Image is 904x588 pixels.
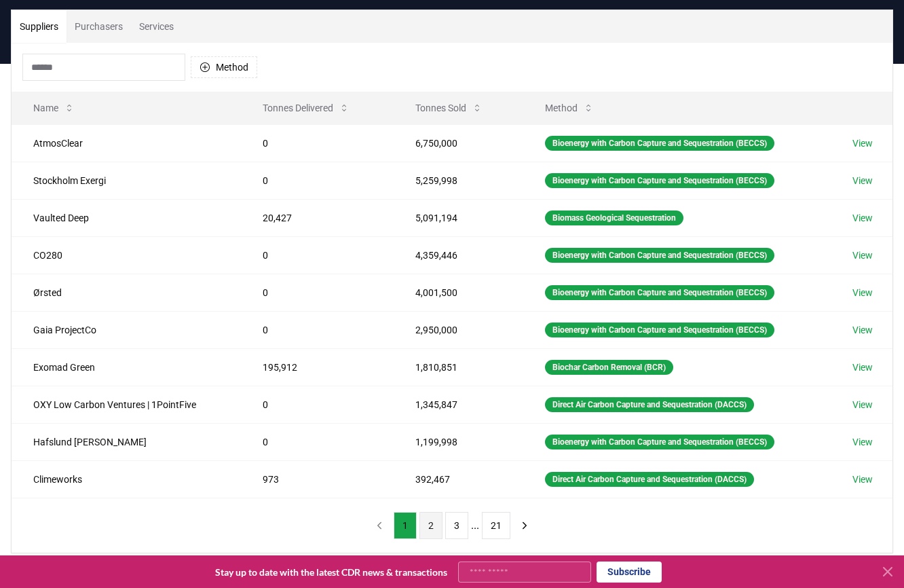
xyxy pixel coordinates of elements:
[471,517,479,534] li: ...
[394,348,523,386] td: 1,810,851
[545,360,673,375] div: Biochar Carbon Removal (BCR)
[394,512,417,539] button: 1
[545,210,683,225] div: Biomass Geological Sequestration
[445,512,468,539] button: 3
[852,136,873,150] a: View
[852,435,873,449] a: View
[12,348,241,386] td: Exomad Green
[241,460,394,498] td: 973
[545,173,774,188] div: Bioenergy with Carbon Capture and Sequestration (BECCS)
[404,94,493,122] button: Tonnes Sold
[545,136,774,151] div: Bioenergy with Carbon Capture and Sequestration (BECCS)
[241,423,394,460] td: 0
[852,323,873,337] a: View
[852,398,873,411] a: View
[241,199,394,236] td: 20,427
[852,361,873,374] a: View
[394,311,523,348] td: 2,950,000
[852,174,873,187] a: View
[394,460,523,498] td: 392,467
[241,311,394,348] td: 0
[241,274,394,311] td: 0
[545,285,774,300] div: Bioenergy with Carbon Capture and Sequestration (BECCS)
[12,124,241,162] td: AtmosClear
[545,472,754,487] div: Direct Air Carbon Capture and Sequestration (DACCS)
[513,512,536,539] button: next page
[12,311,241,348] td: Gaia ProjectCo
[852,473,873,486] a: View
[545,248,774,263] div: Bioenergy with Carbon Capture and Sequestration (BECCS)
[191,56,257,78] button: Method
[241,162,394,199] td: 0
[22,94,86,122] button: Name
[252,94,360,122] button: Tonnes Delivered
[394,124,523,162] td: 6,750,000
[545,435,774,449] div: Bioenergy with Carbon Capture and Sequestration (BECCS)
[12,386,241,423] td: OXY Low Carbon Ventures | 1PointFive
[394,274,523,311] td: 4,001,500
[545,397,754,412] div: Direct Air Carbon Capture and Sequestration (DACCS)
[12,274,241,311] td: Ørsted
[394,162,523,199] td: 5,259,998
[852,286,873,299] a: View
[241,386,394,423] td: 0
[67,10,131,43] button: Purchasers
[545,323,774,337] div: Bioenergy with Carbon Capture and Sequestration (BECCS)
[852,211,873,225] a: View
[12,236,241,274] td: CO280
[534,94,605,122] button: Method
[394,236,523,274] td: 4,359,446
[241,236,394,274] td: 0
[12,460,241,498] td: Climeworks
[12,10,67,43] button: Suppliers
[394,386,523,423] td: 1,345,847
[852,249,873,262] a: View
[12,199,241,236] td: Vaulted Deep
[12,162,241,199] td: Stockholm Exergi
[394,423,523,460] td: 1,199,998
[241,348,394,386] td: 195,912
[394,199,523,236] td: 5,091,194
[482,512,510,539] button: 21
[131,10,182,43] button: Services
[12,423,241,460] td: Hafslund [PERSON_NAME]
[241,124,394,162] td: 0
[419,512,442,539] button: 2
